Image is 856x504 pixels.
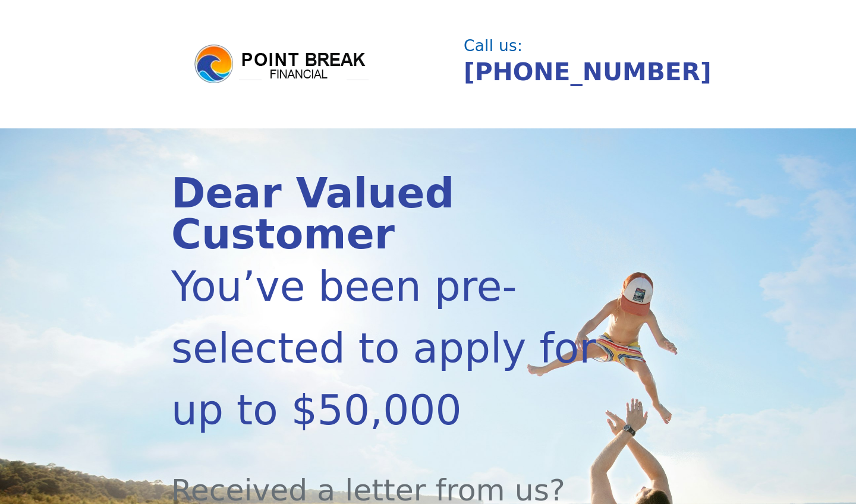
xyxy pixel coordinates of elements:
a: [PHONE_NUMBER] [464,58,712,86]
img: logo.png [193,43,371,86]
div: You’ve been pre-selected to apply for up to $50,000 [171,256,608,441]
div: Call us: [464,38,678,53]
div: Dear Valued Customer [171,173,608,256]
